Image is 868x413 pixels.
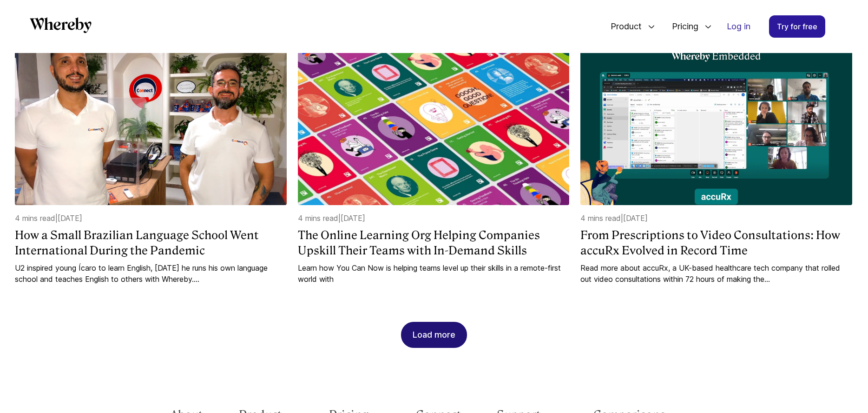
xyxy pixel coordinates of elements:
svg: Whereby [30,17,92,33]
div: Load more [413,322,455,347]
span: Pricing [663,11,701,42]
a: Log in [719,16,758,37]
a: Whereby [30,17,92,36]
a: How a Small Brazilian Language School Went International During the Pandemic [15,227,287,259]
a: The Online Learning Org Helping Companies Upskill Their Teams with In-Demand Skills [298,227,570,259]
a: Read more about accuRx, a UK-based healthcare tech company that rolled out video consultations wi... [580,262,852,285]
button: Load more [401,322,467,348]
p: 4 mins read | [DATE] [580,213,852,224]
a: U2 inspired young Ícaro to learn English, [DATE] he runs his own language school and teaches Engl... [15,262,287,285]
a: Try for free [769,15,825,38]
p: 4 mins read | [DATE] [298,213,570,224]
a: Learn how You Can Now is helping teams level up their skills in a remote-first world with [298,262,570,285]
p: 4 mins read | [DATE] [15,213,287,224]
span: Product [601,11,644,42]
a: From Prescriptions to Video Consultations: How accuRx Evolved in Record Time [580,227,852,259]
